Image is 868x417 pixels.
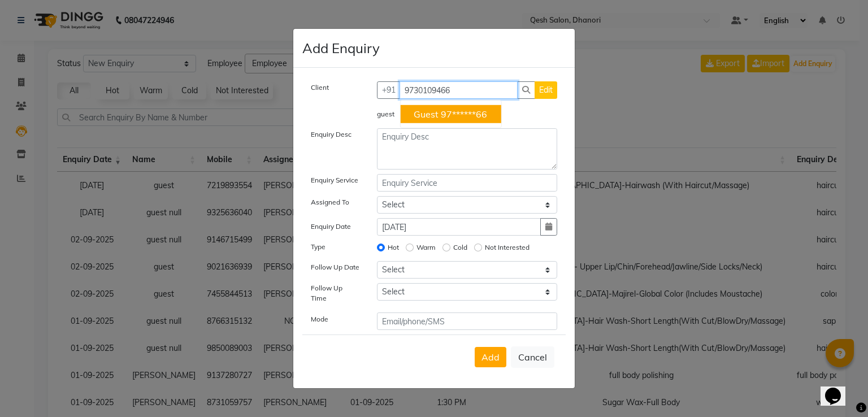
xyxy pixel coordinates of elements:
[414,108,439,120] span: guest
[535,81,557,99] button: Edit
[311,175,358,185] label: Enquiry Service
[481,351,500,363] span: Add
[311,262,359,272] label: Follow Up Date
[311,129,351,140] label: Enquiry Desc
[400,81,518,99] input: Search by Name/Mobile/Email/Code
[485,242,530,253] label: Not Interested
[377,174,558,192] input: Enquiry Service
[453,242,467,253] label: Cold
[377,81,401,99] button: +91
[302,38,380,58] h4: Add Enquiry
[539,85,553,95] span: Edit
[311,197,349,207] label: Assigned To
[311,242,325,252] label: Type
[475,347,506,367] button: Add
[311,221,351,232] label: Enquiry Date
[821,372,857,406] iframe: chat widget
[311,283,360,303] label: Follow Up Time
[416,242,436,253] label: Warm
[511,346,554,368] button: Cancel
[388,242,399,253] label: Hot
[311,82,329,93] label: Client
[377,312,558,330] input: Email/phone/SMS
[377,109,394,119] label: guest
[311,314,328,324] label: Mode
